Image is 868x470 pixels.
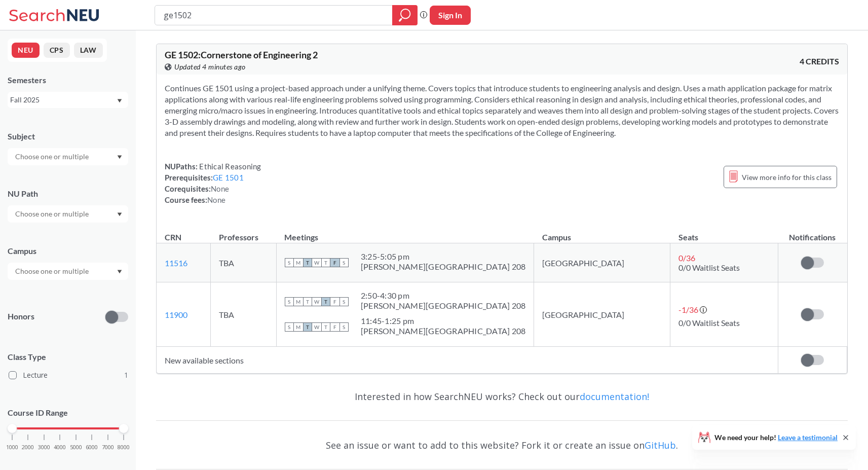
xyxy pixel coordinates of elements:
div: Dropdown arrow [8,205,128,223]
td: [GEOGRAPHIC_DATA] [534,282,670,347]
td: TBA [211,282,277,347]
span: T [303,322,312,332]
div: Campus [8,245,128,257]
input: Class, professor, course number, "phrase" [163,7,385,24]
section: Continues GE 1501 using a project-based approach under a unifying theme. Covers topics that intro... [165,83,839,138]
svg: Dropdown arrow [117,155,122,159]
div: NUPaths: Prerequisites: Corequisites: Course fees: [165,161,261,205]
span: 7000 [102,445,114,450]
div: Fall 2025Dropdown arrow [8,92,128,108]
label: Lecture [9,369,128,382]
div: 11:45 - 1:25 pm [361,316,526,326]
p: Course ID Range [8,407,128,419]
span: 0 / 36 [678,253,695,263]
span: 0/0 Waitlist Seats [678,263,740,272]
span: None [207,195,225,204]
span: S [285,322,294,332]
th: Professors [211,222,277,243]
span: 4 CREDITS [800,56,839,67]
span: W [312,258,321,267]
span: Class Type [8,351,128,363]
span: 1 [124,370,128,381]
input: Choose one or multiple [10,151,95,163]
div: [PERSON_NAME][GEOGRAPHIC_DATA] 208 [361,262,526,272]
span: None [211,184,229,193]
svg: magnifying glass [399,8,411,22]
div: Subject [8,131,128,142]
th: Notifications [778,222,847,243]
span: -1 / 36 [678,305,698,314]
div: 2:50 - 4:30 pm [361,291,526,301]
span: S [285,258,294,267]
div: [PERSON_NAME][GEOGRAPHIC_DATA] 208 [361,301,526,311]
input: Choose one or multiple [10,265,95,277]
button: Sign In [430,6,471,25]
span: W [312,322,321,332]
span: 2000 [22,445,34,450]
button: CPS [44,43,70,58]
span: T [321,297,330,306]
div: Dropdown arrow [8,263,128,280]
button: NEU [12,43,40,58]
span: S [339,258,349,267]
span: M [294,322,303,332]
span: F [330,297,339,306]
svg: Dropdown arrow [117,270,122,274]
span: View more info for this class [742,171,832,184]
th: Campus [534,222,670,243]
span: 4000 [54,445,66,450]
span: T [321,258,330,267]
div: 3:25 - 5:05 pm [361,251,526,262]
span: 5000 [70,445,82,450]
span: GE 1502 : Cornerstone of Engineering 2 [165,49,318,60]
button: LAW [74,43,103,58]
div: NU Path [8,188,128,199]
td: [GEOGRAPHIC_DATA] [534,243,670,282]
a: GE 1501 [213,173,244,182]
span: 8000 [118,445,130,450]
svg: Dropdown arrow [117,99,122,103]
a: 11516 [165,258,187,268]
span: S [339,297,349,306]
div: Semesters [8,75,128,86]
p: Honors [8,311,34,322]
div: CRN [165,232,181,243]
span: 3000 [38,445,50,450]
a: GitHub [645,439,676,451]
span: M [294,258,303,267]
td: New available sections [157,347,778,374]
span: S [285,297,294,306]
span: S [339,322,349,332]
div: magnifying glass [392,5,418,25]
span: 0/0 Waitlist Seats [678,318,740,328]
div: Interested in how SearchNEU works? Check out our [156,382,848,411]
span: Ethical Reasoning [198,162,261,171]
svg: Dropdown arrow [117,212,122,216]
span: T [303,297,312,306]
span: T [303,258,312,267]
td: TBA [211,243,277,282]
span: F [330,258,339,267]
div: Fall 2025 [10,94,116,105]
span: 1000 [6,445,18,450]
a: documentation! [580,390,649,403]
input: Choose one or multiple [10,208,95,220]
span: F [330,322,339,332]
span: M [294,297,303,306]
a: 11900 [165,310,187,319]
div: Dropdown arrow [8,148,128,165]
span: W [312,297,321,306]
span: We need your help! [714,434,838,441]
th: Seats [670,222,778,243]
div: See an issue or want to add to this website? Fork it or create an issue on . [156,430,848,460]
span: Updated 4 minutes ago [174,61,246,73]
a: Leave a testimonial [778,433,838,442]
th: Meetings [276,222,534,243]
span: T [321,322,330,332]
span: 6000 [86,445,98,450]
div: [PERSON_NAME][GEOGRAPHIC_DATA] 208 [361,326,526,336]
